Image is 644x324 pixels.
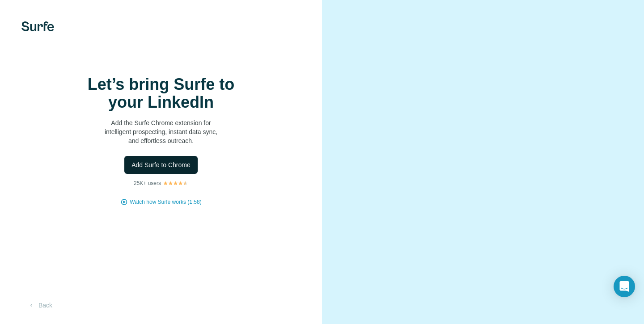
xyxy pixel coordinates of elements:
[130,198,201,206] button: Watch how Surfe works (1:58)
[163,181,188,186] img: Rating Stars
[72,76,250,111] h1: Let’s bring Surfe to your LinkedIn
[21,297,59,313] button: Back
[124,156,198,174] button: Add Surfe to Chrome
[131,160,191,169] span: Add Surfe to Chrome
[134,179,161,187] p: 25K+ users
[614,276,635,297] div: Open Intercom Messenger
[21,21,54,31] img: Surfe's logo
[72,118,250,145] p: Add the Surfe Chrome extension for intelligent prospecting, instant data sync, and effortless out...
